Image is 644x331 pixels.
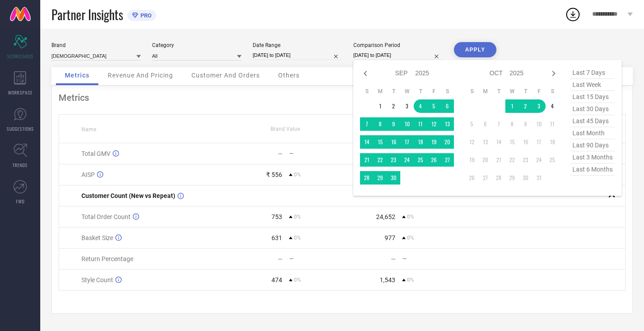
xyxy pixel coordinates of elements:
[465,171,479,185] td: Sun Oct 26 2025
[492,88,505,95] th: Tuesday
[479,88,492,95] th: Monday
[570,79,615,91] span: last week
[253,51,342,60] input: Select date range
[289,256,342,262] div: —
[465,153,479,167] td: Sun Oct 19 2025
[519,171,532,185] td: Thu Oct 30 2025
[294,172,301,178] span: 0%
[532,99,546,113] td: Fri Oct 03 2025
[546,99,559,113] td: Sat Oct 04 2025
[387,135,400,149] td: Tue Sep 16 2025
[387,99,400,113] td: Tue Sep 02 2025
[294,277,301,283] span: 0%
[570,139,615,151] span: last 90 days
[278,150,283,157] div: —
[492,171,505,185] td: Tue Oct 28 2025
[570,103,615,115] span: last 30 days
[427,117,441,131] td: Fri Sep 12 2025
[505,153,519,167] td: Wed Oct 22 2025
[400,88,414,95] th: Wednesday
[81,213,131,220] span: Total Order Count
[532,117,546,131] td: Fri Oct 10 2025
[441,153,454,167] td: Sat Sep 27 2025
[492,135,505,149] td: Tue Oct 14 2025
[400,153,414,167] td: Wed Sep 24 2025
[570,163,615,176] span: last 6 months
[479,117,492,131] td: Mon Oct 06 2025
[7,125,34,132] span: SUGGESTIONS
[505,117,519,131] td: Wed Oct 08 2025
[454,42,496,57] button: APPLY
[465,88,479,95] th: Sunday
[414,88,427,95] th: Thursday
[373,88,387,95] th: Monday
[407,235,414,241] span: 0%
[479,135,492,149] td: Mon Oct 13 2025
[81,126,96,133] span: Name
[441,99,454,113] td: Sat Sep 06 2025
[271,213,282,220] div: 753
[51,42,141,48] div: Brand
[519,135,532,149] td: Thu Oct 16 2025
[385,234,395,241] div: 977
[519,153,532,167] td: Thu Oct 23 2025
[278,72,300,79] span: Others
[532,88,546,95] th: Friday
[81,255,133,262] span: Return Percentage
[81,276,113,284] span: Style Count
[373,171,387,185] td: Mon Sep 29 2025
[387,88,400,95] th: Tuesday
[546,88,559,95] th: Saturday
[407,214,414,220] span: 0%
[13,162,28,168] span: TRENDS
[570,91,615,103] span: last 15 days
[8,89,33,96] span: WORKSPACE
[479,171,492,185] td: Mon Oct 27 2025
[376,213,395,220] div: 24,652
[59,92,626,103] div: Metrics
[373,117,387,131] td: Mon Sep 08 2025
[16,198,25,205] span: FWD
[289,150,342,157] div: —
[380,276,395,284] div: 1,543
[360,135,373,149] td: Sun Sep 14 2025
[81,234,113,241] span: Basket Size
[479,153,492,167] td: Mon Oct 20 2025
[373,99,387,113] td: Mon Sep 01 2025
[400,135,414,149] td: Wed Sep 17 2025
[505,99,519,113] td: Wed Oct 01 2025
[81,150,110,157] span: Total GMV
[441,88,454,95] th: Saturday
[427,99,441,113] td: Fri Sep 05 2025
[353,42,443,48] div: Comparison Period
[360,68,371,79] div: Previous month
[373,135,387,149] td: Mon Sep 15 2025
[266,171,282,178] div: ₹ 556
[400,117,414,131] td: Wed Sep 10 2025
[505,135,519,149] td: Wed Oct 15 2025
[570,151,615,163] span: last 3 months
[570,67,615,79] span: last 7 days
[519,88,532,95] th: Thursday
[253,42,342,48] div: Date Range
[138,12,152,19] span: PRO
[294,235,301,241] span: 0%
[360,117,373,131] td: Sun Sep 07 2025
[414,99,427,113] td: Thu Sep 04 2025
[353,51,443,60] input: Select comparison period
[519,99,532,113] td: Thu Oct 02 2025
[546,135,559,149] td: Sat Oct 18 2025
[152,42,241,48] div: Category
[505,88,519,95] th: Wednesday
[391,255,396,262] div: —
[65,72,89,79] span: Metrics
[505,171,519,185] td: Wed Oct 29 2025
[465,135,479,149] td: Sun Oct 12 2025
[387,153,400,167] td: Tue Sep 23 2025
[519,117,532,131] td: Thu Oct 09 2025
[360,88,373,95] th: Sunday
[532,135,546,149] td: Fri Oct 17 2025
[294,214,301,220] span: 0%
[81,192,175,199] span: Customer Count (New vs Repeat)
[492,153,505,167] td: Tue Oct 21 2025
